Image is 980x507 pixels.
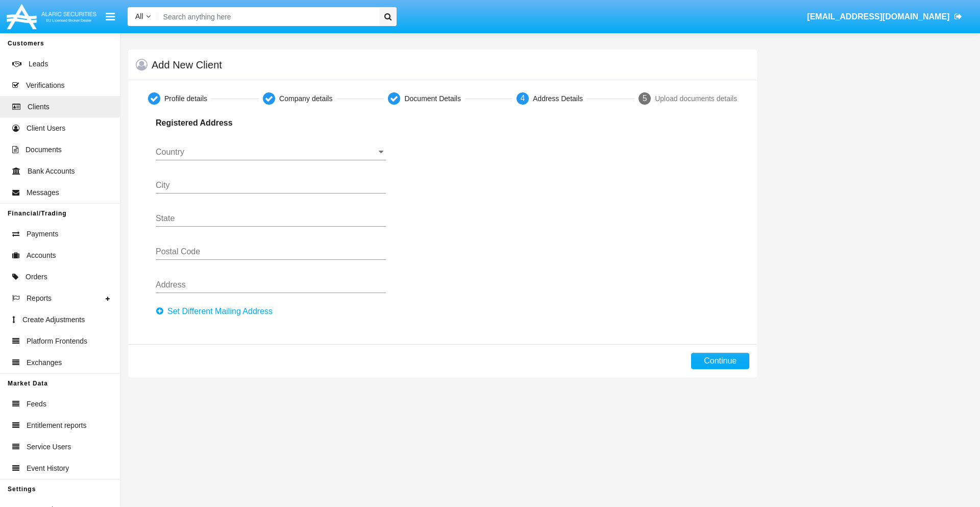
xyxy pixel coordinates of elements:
[27,399,46,409] span: Feeds
[404,93,461,104] div: Document Details
[5,2,98,32] img: Logo image
[27,187,59,198] span: Messages
[533,93,583,104] div: Address Details
[27,336,87,347] span: Platform Frontends
[152,61,222,69] h5: Add New Client
[802,3,967,31] a: [EMAIL_ADDRESS][DOMAIN_NAME]
[135,12,143,20] span: All
[27,357,62,368] span: Exchanges
[27,463,69,474] span: Event History
[28,102,50,112] span: Clients
[27,442,71,452] span: Service Users
[26,144,62,155] span: Documents
[27,293,52,304] span: Reports
[29,59,48,69] span: Leads
[27,250,56,261] span: Accounts
[27,420,87,431] span: Entitlement reports
[164,93,207,104] div: Profile details
[521,94,525,103] span: 4
[807,12,949,21] span: [EMAIL_ADDRESS][DOMAIN_NAME]
[156,117,284,129] p: Registered Address
[691,353,749,369] button: Continue
[26,80,64,91] span: Verifications
[279,93,332,104] div: Company details
[156,303,279,320] button: Set Different Mailing Address
[27,229,58,239] span: Payments
[158,7,376,26] input: Search
[28,166,75,177] span: Bank Accounts
[128,11,158,22] a: All
[655,93,737,104] div: Upload documents details
[26,272,47,282] span: Orders
[643,94,647,103] span: 5
[27,123,65,134] span: Client Users
[22,315,85,325] span: Create Adjustments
